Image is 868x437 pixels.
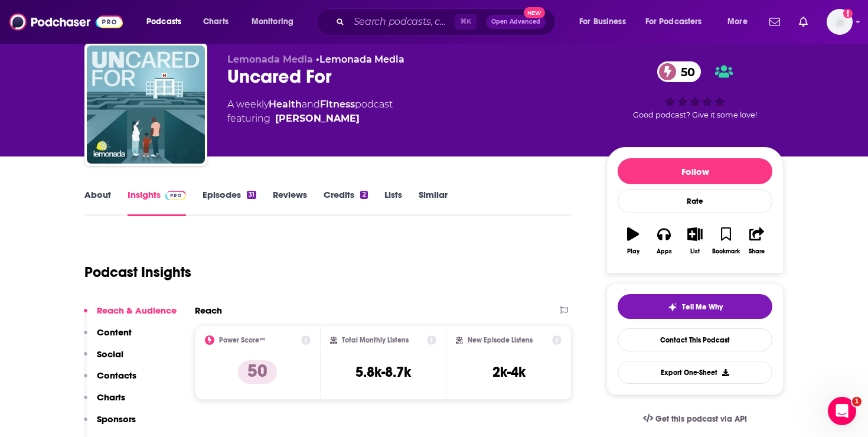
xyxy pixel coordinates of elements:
span: Get this podcast via API [655,414,747,424]
span: Open Advanced [491,19,540,25]
a: Fitness [320,99,355,110]
h3: 2k-4k [492,363,526,381]
a: Charts [195,12,236,31]
span: Charts [203,14,229,30]
a: Get this podcast via API [634,405,756,433]
iframe: Intercom live chat [828,397,856,425]
p: Sponsors [97,413,136,425]
span: More [727,14,748,30]
span: 50 [669,61,701,82]
button: Show profile menu [827,9,853,35]
span: For Business [579,14,626,30]
button: Charts [84,392,125,413]
button: Play [618,220,648,262]
span: and [302,99,320,110]
img: Uncared For [87,45,205,164]
a: SuChin Pak [275,112,360,126]
div: 2 [360,191,367,199]
p: Contacts [97,370,136,381]
a: Show notifications dropdown [765,12,785,32]
button: open menu [571,12,641,31]
button: Reach & Audience [84,305,177,327]
span: Podcasts [146,14,181,30]
a: Lists [384,189,402,216]
div: 31 [247,191,256,199]
p: Charts [97,392,125,403]
span: ⌘ K [455,14,477,30]
button: List [680,220,710,262]
div: Rate [618,189,772,213]
button: Contacts [84,370,136,392]
h1: Podcast Insights [84,263,191,281]
div: Share [749,248,765,255]
input: Search podcasts, credits, & more... [349,12,455,31]
h3: 5.8k-8.7k [355,363,411,381]
h2: New Episode Listens [468,336,533,344]
button: Share [742,220,772,262]
span: 1 [852,397,862,406]
h2: Total Monthly Listens [342,336,409,344]
div: A weekly podcast [227,97,393,126]
span: Logged in as DoraMarie4 [827,9,853,35]
p: Content [97,327,132,338]
img: Podchaser Pro [165,191,186,200]
span: Tell Me Why [682,302,723,312]
button: Bookmark [710,220,741,262]
a: Lemonada Media [319,54,404,65]
span: Monitoring [252,14,293,30]
span: featuring [227,112,393,126]
a: InsightsPodchaser Pro [128,189,186,216]
button: Content [84,327,132,348]
p: Reach & Audience [97,305,177,316]
button: Apps [648,220,679,262]
span: Lemonada Media [227,54,313,65]
p: Social [97,348,123,360]
a: Show notifications dropdown [794,12,812,32]
span: Good podcast? Give it some love! [633,110,757,119]
div: Play [627,248,639,255]
button: Export One-Sheet [618,361,772,384]
button: open menu [719,12,762,31]
div: 50Good podcast? Give it some love! [606,54,784,127]
h2: Reach [195,305,222,316]
img: Podchaser - Follow, Share and Rate Podcasts [9,11,123,33]
button: Follow [618,158,772,184]
span: For Podcasters [645,14,702,30]
button: Social [84,348,123,370]
a: 50 [657,61,701,82]
button: Sponsors [84,413,136,435]
div: Search podcasts, credits, & more... [328,8,567,35]
a: Contact This Podcast [618,328,772,351]
button: open menu [638,12,719,31]
div: Bookmark [712,248,740,255]
p: 50 [238,360,277,384]
a: Credits2 [324,189,367,216]
a: Health [269,99,302,110]
button: open menu [243,12,309,31]
span: New [524,7,545,18]
button: open menu [138,12,197,31]
button: Open AdvancedNew [486,15,546,29]
button: tell me why sparkleTell Me Why [618,294,772,319]
img: User Profile [827,9,853,35]
div: List [690,248,700,255]
a: Similar [419,189,448,216]
a: About [84,189,111,216]
div: Apps [657,248,672,255]
svg: Add a profile image [843,9,853,18]
img: tell me why sparkle [668,302,677,312]
h2: Power Score™ [219,336,265,344]
a: Episodes31 [203,189,256,216]
a: Reviews [273,189,307,216]
span: • [316,54,404,65]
